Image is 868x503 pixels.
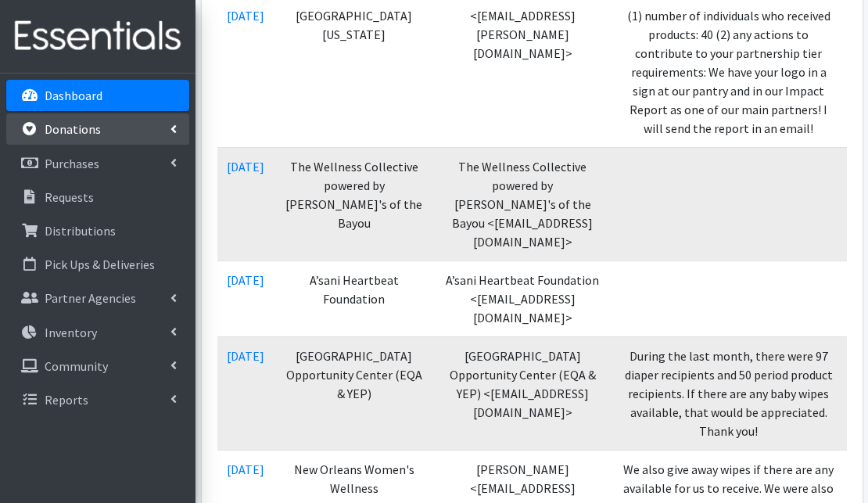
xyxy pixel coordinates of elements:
[45,358,108,374] p: Community
[274,337,435,451] td: [GEOGRAPHIC_DATA] Opportunity Center (EQA & YEP)
[45,257,155,272] p: Pick Ups & Deliveries
[6,113,189,145] a: Donations
[45,189,94,205] p: Requests
[435,337,611,451] td: [GEOGRAPHIC_DATA] Opportunity Center (EQA & YEP) <[EMAIL_ADDRESS][DOMAIN_NAME]>
[6,80,189,111] a: Dashboard
[6,282,189,314] a: Partner Agencies
[227,159,264,174] a: [DATE]
[227,8,264,23] a: [DATE]
[227,462,264,477] a: [DATE]
[45,392,88,408] p: Reports
[45,156,99,171] p: Purchases
[435,148,611,261] td: The Wellness Collective powered by [PERSON_NAME]'s of the Bayou <[EMAIL_ADDRESS][DOMAIN_NAME]>
[227,272,264,288] a: [DATE]
[6,181,189,213] a: Requests
[6,148,189,179] a: Purchases
[6,215,189,246] a: Distributions
[274,261,435,337] td: A’sani Heartbeat Foundation
[611,337,847,451] td: During the last month, there were 97 diaper recipients and 50 period product recipients. If there...
[227,348,264,364] a: [DATE]
[45,88,102,103] p: Dashboard
[45,223,116,239] p: Distributions
[45,290,136,306] p: Partner Agencies
[6,317,189,348] a: Inventory
[6,350,189,382] a: Community
[45,121,101,137] p: Donations
[6,249,189,280] a: Pick Ups & Deliveries
[274,148,435,261] td: The Wellness Collective powered by [PERSON_NAME]'s of the Bayou
[6,10,189,63] img: HumanEssentials
[45,325,97,340] p: Inventory
[6,384,189,415] a: Reports
[435,261,611,337] td: A’sani Heartbeat Foundation <[EMAIL_ADDRESS][DOMAIN_NAME]>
